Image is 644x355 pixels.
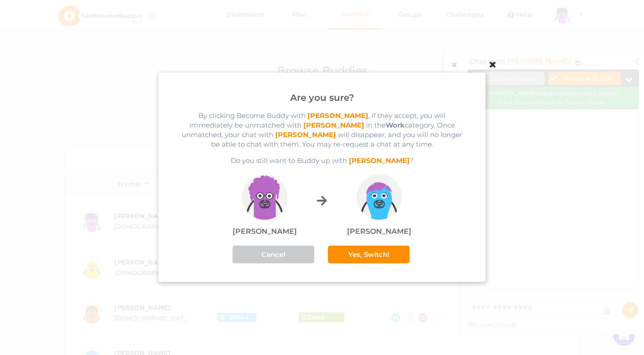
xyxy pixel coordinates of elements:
[290,74,354,103] span: Are you sure?
[303,121,364,129] a: [PERSON_NAME]
[181,111,463,149] div: By clicking Become Buddy with , if they accept, you will immediately be unmatched with in the cat...
[275,130,336,139] a: [PERSON_NAME]
[386,121,405,129] b: Work
[328,246,410,264] button: Yes, Switch!
[347,227,411,237] span: [PERSON_NAME]
[307,111,368,120] a: [PERSON_NAME]
[349,156,410,165] a: [PERSON_NAME]
[233,246,314,264] button: Cancel
[231,156,414,165] span: Do you still want to Buddy up with ?
[233,227,297,237] span: [PERSON_NAME]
